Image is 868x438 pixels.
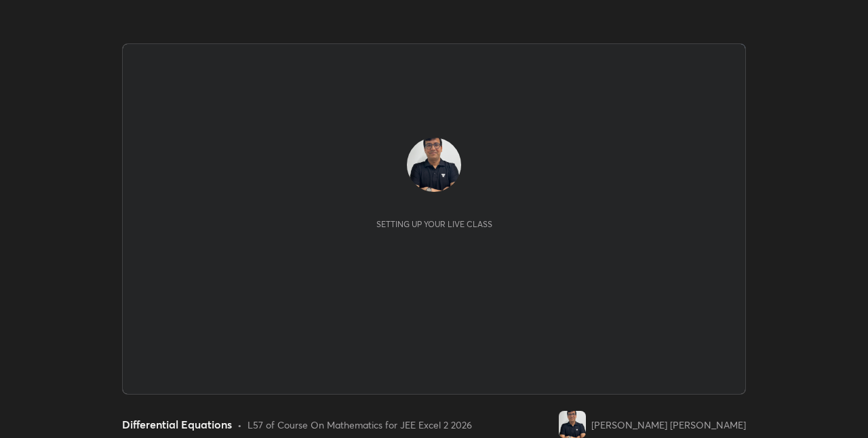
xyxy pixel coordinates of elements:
img: 1bd69877dafd4480bd87b8e1d71fc0d6.jpg [407,138,461,192]
img: 1bd69877dafd4480bd87b8e1d71fc0d6.jpg [559,411,586,438]
div: L57 of Course On Mathematics for JEE Excel 2 2026 [248,418,472,432]
div: Setting up your live class [376,219,492,229]
div: [PERSON_NAME] [PERSON_NAME] [591,418,746,432]
div: • [237,418,242,432]
div: Differential Equations [122,416,232,433]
